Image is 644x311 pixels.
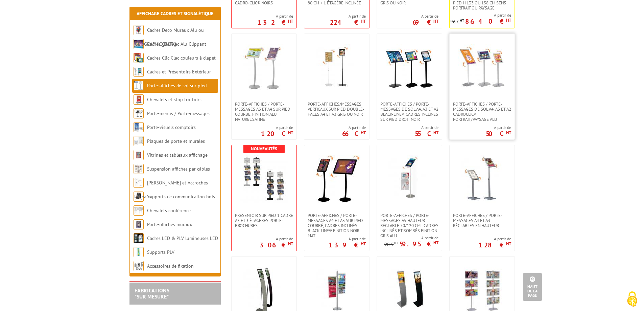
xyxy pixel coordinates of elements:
span: Porte-affiches / Porte-messages A3 et A4 sur pied courbe, finition alu naturel satiné [235,102,293,122]
span: A partir de [486,125,511,130]
p: 96 € [450,19,464,24]
img: Porte-affiches / Porte-messages de sol A4, A3 et A2 CadroClic® portrait/paysage alu [458,44,506,91]
a: Cadres Deco Muraux Alu ou [GEOGRAPHIC_DATA] [134,27,204,47]
a: [PERSON_NAME] et Accroches tableaux [134,180,208,200]
img: Cadres LED & PLV lumineuses LED [134,233,144,243]
a: Chevalets conférence [147,207,191,214]
sup: HT [288,130,293,135]
span: Porte-affiches/messages verticaux sur pied double-faces A4 et A3 Gris ou Noir [308,102,366,117]
sup: HT [433,240,438,246]
span: Porte-affiches / Porte-messages A4 et A3 réglables en hauteur [453,213,511,228]
sup: HT [433,130,438,135]
img: Porte-affiches de sol sur pied [134,81,144,91]
a: Haut de la page [523,273,542,301]
span: Présentoir sur pied 1 cadre A3 et 3 étagères porte-brochures [235,213,293,228]
sup: HT [460,18,464,23]
a: Présentoir sur pied 1 cadre A3 et 3 étagères porte-brochures [232,213,296,228]
img: Porte-visuels comptoirs [134,122,144,132]
sup: HT [288,18,293,24]
img: Supports PLV [134,247,144,257]
img: Chevalets et stop trottoirs [134,94,144,105]
a: Chevalets et stop trottoirs [147,96,201,103]
span: A partir de [384,235,438,241]
a: Porte-affiches / Porte-messages A3 et A4 sur pied courbe, finition alu naturel satiné [232,102,296,122]
p: 66 € [342,132,366,136]
a: Plaques de porte et murales [147,138,205,144]
img: Porte-affiches / Porte-messages A4 et A3 sur pied courbé, cadres inclinés Black-Line® finition no... [313,155,360,203]
p: 128 € [478,243,511,247]
sup: HT [394,241,398,245]
a: Porte-affiches/messages verticaux sur pied double-faces A4 et A3 Gris ou Noir [304,102,369,117]
sup: HT [361,241,366,247]
a: Porte-affiches / Porte-messages de sol A4, A3 et A2 CadroClic® portrait/paysage alu [450,102,515,122]
span: Porte-affiches / Porte-messages de sol A4, A3 et A2 CadroClic® portrait/paysage alu [453,102,511,122]
span: A partir de [412,14,438,19]
img: Porte-affiches muraux [134,219,144,229]
img: Présentoir sur pied 1 cadre A3 et 3 étagères porte-brochures [240,155,288,203]
span: A partir de [342,125,366,130]
img: Porte-affiches / Porte-messages A5 hauteur réglable 70/120 cm - cadres inclinés et bombés finitio... [386,155,433,203]
p: 306 € [260,243,293,247]
p: 59.95 € [399,242,438,246]
img: Porte-affiches / Porte-messages A3 et A4 sur pied courbe, finition alu naturel satiné [240,44,288,91]
span: A partir de [478,236,511,242]
img: Cadres Clic-Clac couleurs à clapet [134,53,144,63]
p: 69 € [412,20,438,24]
b: Nouveautés [251,146,277,152]
img: Cookies (fenêtre modale) [624,291,641,308]
img: Porte-menus / Porte-messages [134,108,144,118]
img: Porte-affiches/messages verticaux sur pied double-faces A4 et A3 Gris ou Noir [313,44,360,91]
img: Porte-affiches / Porte-messages A4 et A3 réglables en hauteur [458,155,506,203]
a: Porte-menus / Porte-messages [147,110,210,116]
a: Porte-visuels comptoirs [147,124,196,130]
sup: HT [506,17,511,23]
sup: HT [433,18,438,24]
p: 98 € [384,242,398,247]
p: 132 € [257,20,293,24]
img: Suspension affiches par câbles [134,164,144,174]
span: A partir de [261,125,293,130]
span: A partir de [450,13,511,18]
a: Supports de communication bois [147,194,215,200]
a: Affichage Cadres et Signalétique [137,10,213,17]
a: Porte-affiches / Porte-messages A4 et A3 sur pied courbé, cadres inclinés Black-Line® finition no... [304,213,369,238]
img: Plaques de porte et murales [134,136,144,146]
a: Suspension affiches par câbles [147,166,210,172]
span: Porte-affiches / Porte-messages A4 et A3 sur pied courbé, cadres inclinés Black-Line® finition no... [308,213,366,238]
p: 120 € [261,132,293,136]
sup: HT [506,241,511,247]
span: A partir de [330,14,366,19]
p: 50 € [486,132,511,136]
a: Vitrines et tableaux affichage [147,152,208,158]
img: Chevalets conférence [134,205,144,216]
img: Cadres Deco Muraux Alu ou Bois [134,25,144,35]
img: Cimaises et Accroches tableaux [134,178,144,188]
p: 86.40 € [465,19,511,23]
sup: HT [506,130,511,135]
span: A partir de [415,125,438,130]
span: Porte-affiches / Porte-messages de sol A4, A3 et A2 Black-Line® cadres inclinés sur Pied Droit Noir [380,102,438,122]
span: A partir de [257,14,293,19]
span: A partir de [260,236,293,242]
a: Cadres et Présentoirs Extérieur [147,69,211,75]
sup: HT [361,18,366,24]
p: 55 € [415,132,438,136]
a: Supports PLV [147,249,174,255]
a: FABRICATIONS"Sur Mesure" [135,287,169,300]
sup: HT [288,241,293,247]
a: Accessoires de fixation [147,263,194,269]
p: 139 € [329,243,366,247]
sup: HT [361,130,366,135]
img: Porte-affiches / Porte-messages de sol A4, A3 et A2 Black-Line® cadres inclinés sur Pied Droit Noir [386,44,433,91]
a: Porte-affiches muraux [147,221,192,227]
span: A partir de [329,236,366,242]
img: Cadres et Présentoirs Extérieur [134,67,144,77]
img: Vitrines et tableaux affichage [134,150,144,160]
button: Cookies (fenêtre modale) [620,288,644,311]
a: Cadres LED & PLV lumineuses LED [147,235,218,241]
p: 224 € [330,20,366,24]
span: Porte-affiches / Porte-messages A5 hauteur réglable 70/120 cm - cadres inclinés et bombés finitio... [380,213,438,238]
a: Porte-affiches / Porte-messages A5 hauteur réglable 70/120 cm - cadres inclinés et bombés finitio... [377,213,442,238]
a: Cadres Clic-Clac Alu Clippant [147,41,206,47]
a: Cadres Clic-Clac couleurs à clapet [147,55,216,61]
